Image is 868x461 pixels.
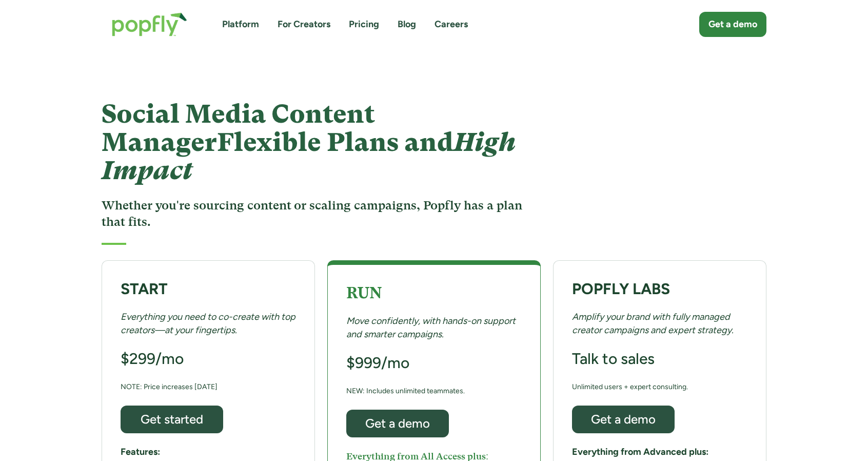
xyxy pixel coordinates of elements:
h3: Whether you're sourcing content or scaling campaigns, Popfly has a plan that fits. [102,197,527,230]
em: Move confidently, with hands-on support and smarter campaigns. [346,315,516,339]
a: Pricing [349,18,379,31]
div: Get a demo [356,417,440,430]
em: High Impact [102,127,516,185]
div: Get started [130,413,214,426]
h1: Social Media Content Manager [102,100,527,185]
a: Blog [398,18,416,31]
a: Platform [222,18,259,31]
div: NEW: Includes unlimited teammates. [346,385,465,397]
a: Get a demo [346,410,449,437]
h3: $299/mo [121,349,184,369]
div: Unlimited users + expert consulting. [572,380,688,393]
em: Everything you need to co-create with top creators—at your fingertips. [121,311,295,335]
a: Get started [121,406,223,433]
strong: START [121,279,168,298]
div: NOTE: Price increases [DATE] [121,380,218,393]
div: Get a demo [581,413,665,426]
strong: RUN [346,284,382,302]
em: Amplify your brand with fully managed creator campaigns and expert strategy. [572,311,734,335]
h5: Features: [121,446,160,458]
a: home [102,2,198,47]
a: Get a demo [699,12,766,37]
a: Careers [435,18,468,31]
span: Flexible Plans and [102,127,516,185]
h3: $999/mo [346,353,409,373]
h5: Everything from Advanced plus: [572,446,708,458]
h3: Talk to sales [572,349,655,369]
a: Get a demo [572,406,675,433]
div: Get a demo [708,18,757,31]
strong: POPFLY LABS [572,279,670,298]
a: For Creators [278,18,330,31]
